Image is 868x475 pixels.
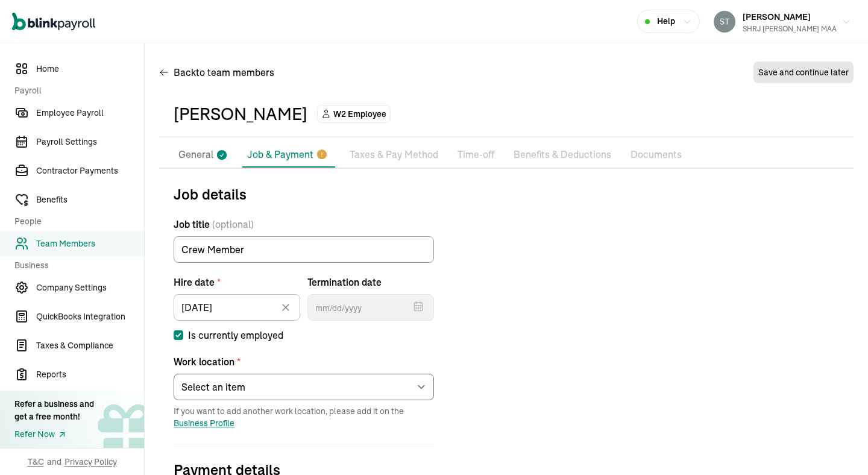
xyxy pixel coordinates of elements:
span: Company Settings [36,282,144,294]
span: Payroll Settings [36,136,144,148]
div: Refer a business and get a free month! [14,398,94,423]
button: Save and continue later [753,61,854,83]
div: [PERSON_NAME] [174,101,307,127]
span: Contractor Payments [36,165,144,177]
span: Team Members [36,237,144,250]
span: Home [36,63,144,75]
input: Is currently employed [174,330,183,340]
p: Time-off [458,147,494,163]
label: Hire date [174,275,300,289]
span: Reports [36,368,144,381]
span: W2 Employee [333,108,386,120]
p: General [178,147,213,163]
label: Termination date [307,275,434,289]
span: to team members [196,65,274,80]
nav: Global [12,4,95,39]
button: Help [637,10,700,33]
label: Work location [174,354,434,369]
span: Employee Payroll [36,107,144,119]
span: Job details [174,183,434,205]
label: Is currently employed [174,328,434,342]
input: Job title [174,236,434,263]
p: Job & Payment [247,147,313,162]
span: QuickBooks Integration [36,310,144,323]
div: SHRJ [PERSON_NAME] MAA [743,24,837,34]
span: Back [174,65,274,80]
p: Taxes & Pay Method [350,147,438,163]
span: If you want to add another work location, please add it on the [174,405,434,429]
input: mm/dd/yyyy [307,294,434,321]
span: Benefits [36,193,144,206]
span: Payroll [14,84,137,97]
span: Taxes & Compliance [36,339,144,352]
iframe: Chat Widget [808,417,868,475]
span: Privacy Policy [64,456,117,468]
span: (optional) [212,217,254,231]
span: Business [14,259,137,272]
span: T&C [28,456,44,468]
span: People [14,215,137,228]
label: Job title [174,217,434,231]
button: Backto team members [159,58,274,87]
input: mm/dd/yyyy [174,294,300,321]
span: Business Profile [174,418,234,429]
span: [PERSON_NAME] [743,11,811,22]
span: Help [657,15,675,28]
p: Benefits & Deductions [514,147,611,163]
p: Documents [631,147,682,163]
a: Refer Now [14,428,94,441]
button: [PERSON_NAME]SHRJ [PERSON_NAME] MAA [709,7,856,37]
